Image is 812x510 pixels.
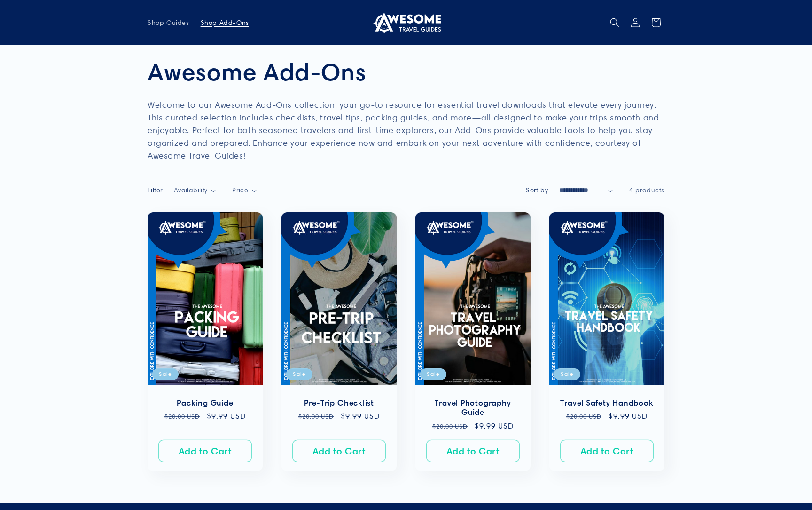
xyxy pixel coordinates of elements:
[604,12,625,33] summary: Search
[232,186,248,194] span: Price
[526,186,549,194] label: Sort by:
[142,13,195,32] a: Shop Guides
[629,186,664,194] span: 4 products
[292,440,386,462] button: Add to Cart
[232,185,257,195] summary: Price
[201,18,249,27] span: Shop Add-Ons
[560,440,654,462] button: Add to Cart
[148,185,164,195] h2: Filter:
[371,11,441,34] img: Awesome Travel Guides
[148,98,664,162] p: Welcome to our Awesome Add-Ons collection, your go-to resource for essential travel downloads tha...
[559,398,655,408] a: Travel Safety Handbook
[425,398,521,418] a: Travel Photography Guide
[157,398,253,408] a: Packing Guide
[174,185,216,195] summary: Availability (0 selected)
[367,8,445,37] a: Awesome Travel Guides
[291,398,387,408] a: Pre-Trip Checklist
[174,186,208,194] span: Availability
[195,13,255,32] a: Shop Add-Ons
[148,18,189,27] span: Shop Guides
[158,440,252,462] button: Add to Cart
[426,440,520,462] button: Add to Cart
[148,56,664,87] h1: Awesome Add-Ons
